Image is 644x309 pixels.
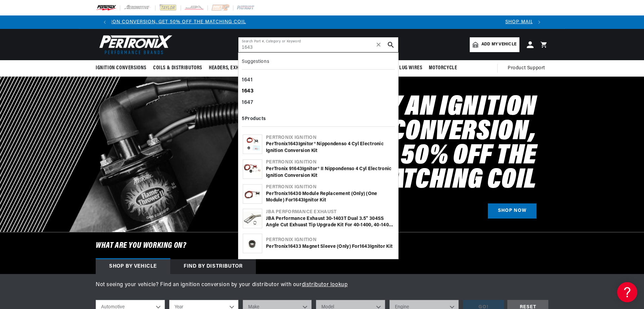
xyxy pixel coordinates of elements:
[266,243,394,250] div: PerTronix 3 Magnet Sleeve (only) for Ignitor Kit
[302,282,348,287] a: distributor lookup
[150,60,205,76] summary: Coils & Distributors
[288,142,298,147] b: 1643
[98,15,111,29] button: Translation missing: en.sections.announcements.previous_announcement
[429,65,457,72] span: Motorcycle
[242,75,395,86] div: 1641
[242,97,395,109] div: 1647
[243,160,262,179] img: PerTronix 91643 Ignitor® II Nippondenso 4 cyl Electronic Ignition Conversion Kit
[243,211,262,226] img: JBA Performance Exhaust 30-1403T Dual 3.5" 304SS Angle Cut exhuast tip Upgrade kit for 40-1400, 4...
[242,88,254,94] b: 1643
[533,15,546,29] button: Translation missing: en.sections.announcements.next_announcement
[96,259,170,274] div: Shop by vehicle
[243,234,262,253] img: PerTronix 16433 Magnet Sleeve (only) for 1643 Ignitor Kit
[79,15,565,29] slideshow-component: Translation missing: en.sections.announcements.announcement_bar
[205,60,291,76] summary: Headers, Exhausts & Components
[266,184,394,191] div: Pertronix Ignition
[266,191,394,204] div: PerTronix 0 Module replacement (only) (one module) for Ignitor Kit
[425,60,460,76] summary: Motorcycle
[383,37,398,52] button: search button
[153,65,202,72] span: Coils & Distributors
[288,191,298,196] b: 1643
[508,65,545,72] span: Product Support
[266,237,394,243] div: Pertronix Ignition
[77,20,246,25] a: BUY AN IGNITION CONVERSION, GET 50% OFF THE MATCHING COIL
[293,198,304,203] b: 1643
[96,33,173,56] img: Pertronix
[381,65,422,72] span: Spark Plug Wires
[96,281,548,289] p: Not seeing your vehicle? Find an ignition conversion by your distributor with our
[288,244,298,249] b: 1643
[243,185,262,203] img: PerTronix 16430 Module replacement (only) (one module) for 1643 Ignitor Kit
[378,60,426,76] summary: Spark Plug Wires
[360,244,370,249] b: 1643
[96,65,146,72] span: Ignition Conversions
[470,37,519,52] a: Add my vehicle
[243,135,262,154] img: PerTronix 1643 Ignitor® Nippondenso 4 cyl Electronic Ignition Conversion Kit
[170,259,256,274] div: Find by Distributor
[292,166,302,171] b: 1643
[79,232,565,259] h6: What are you working on?
[242,116,266,121] b: 5 Products
[96,60,150,76] summary: Ignition Conversions
[266,159,394,166] div: Pertronix Ignition
[266,166,394,179] div: PerTronix 9 Ignitor® II Nippondenso 4 cyl Electronic Ignition Conversion Kit
[508,60,548,76] summary: Product Support
[242,56,395,70] div: Suggestions
[266,141,394,154] div: PerTronix Ignitor® Nippondenso 4 cyl Electronic Ignition Conversion Kit
[266,209,394,216] div: JBA Performance Exhaust
[238,37,398,52] input: Search Part #, Category or Keyword
[266,216,394,229] div: JBA Performance Exhaust 30-1403T Dual 3.5" 304SS Angle Cut exhuast tip Upgrade kit for 40-1400, 4...
[488,203,537,219] a: SHOP NOW
[209,65,287,72] span: Headers, Exhausts & Components
[481,41,516,48] span: Add my vehicle
[266,134,394,141] div: Pertronix Ignition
